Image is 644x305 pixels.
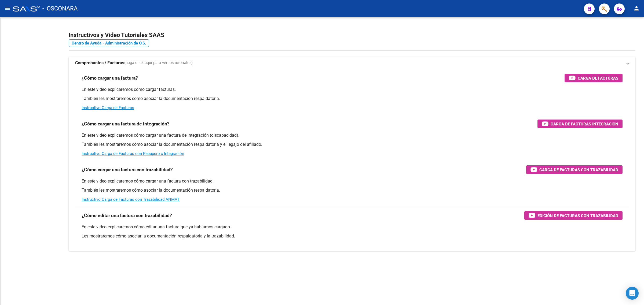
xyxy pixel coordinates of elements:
span: Carga de Facturas con Trazabilidad [539,166,618,173]
a: Instructivo Carga de Facturas [82,105,134,110]
mat-expansion-panel-header: Comprobantes / Facturas(haga click aquí para ver los tutoriales) [69,57,635,69]
span: - OSCONARA [42,3,78,14]
a: Centro de Ayuda - Administración de O.S. [69,39,149,47]
span: Edición de Facturas con Trazabilidad [537,212,618,219]
div: Open Intercom Messenger [626,287,639,300]
mat-icon: person [633,5,640,12]
button: Edición de Facturas con Trazabilidad [524,211,623,220]
p: También les mostraremos cómo asociar la documentación respaldatoria. [82,96,623,102]
button: Carga de Facturas Integración [537,120,623,128]
h2: Instructivos y Video Tutoriales SAAS [69,30,635,40]
strong: Comprobantes / Facturas [75,60,124,66]
div: Comprobantes / Facturas(haga click aquí para ver los tutoriales) [69,69,635,251]
p: Les mostraremos cómo asociar la documentación respaldatoria y la trazabilidad. [82,233,623,239]
p: También les mostraremos cómo asociar la documentación respaldatoria. [82,187,623,193]
p: En este video explicaremos cómo cargar una factura de integración (discapacidad). [82,132,623,138]
span: Carga de Facturas Integración [551,121,618,127]
p: En este video explicaremos cómo cargar facturas. [82,87,623,92]
p: También les mostraremos cómo asociar la documentación respaldatoria y el legajo del afiliado. [82,142,623,147]
p: En este video explicaremos cómo editar una factura que ya habíamos cargado. [82,224,623,230]
h3: ¿Cómo cargar una factura de integración? [82,120,170,128]
h3: ¿Cómo cargar una factura? [82,74,138,82]
button: Carga de Facturas con Trazabilidad [526,165,623,174]
h3: ¿Cómo editar una factura con trazabilidad? [82,212,172,219]
a: Instructivo Carga de Facturas con Recupero x Integración [82,151,184,156]
button: Carga de Facturas [565,74,623,82]
p: En este video explicaremos cómo cargar una factura con trazabilidad. [82,178,623,184]
mat-icon: menu [4,5,11,12]
span: (haga click aquí para ver los tutoriales) [124,60,193,66]
a: Instructivo Carga de Facturas con Trazabilidad ANMAT [82,197,180,202]
h3: ¿Cómo cargar una factura con trazabilidad? [82,166,173,173]
span: Carga de Facturas [578,75,618,81]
